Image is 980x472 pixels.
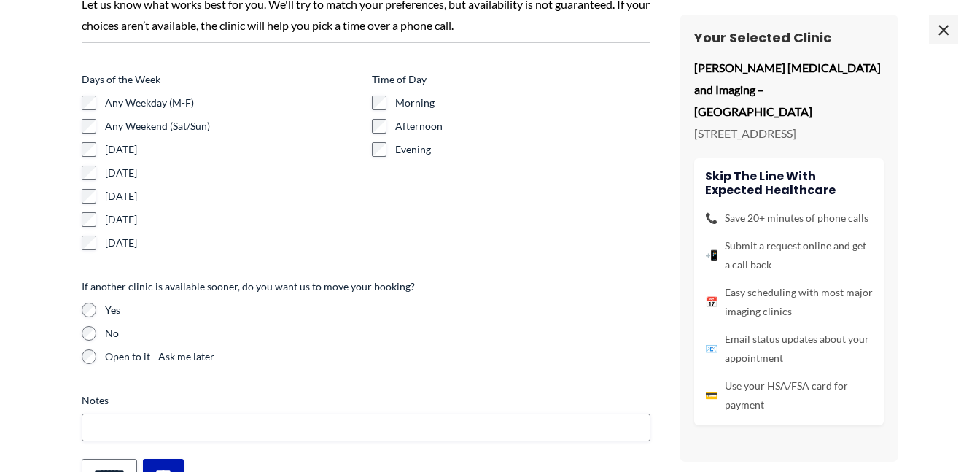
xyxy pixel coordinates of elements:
[105,119,360,134] label: Any Weekend (Sat/Sun)
[395,142,650,157] label: Evening
[705,169,873,197] h4: Skip the line with Expected Healthcare
[705,236,873,274] li: Submit a request online and get a call back
[705,246,717,265] span: 📲
[694,29,884,46] h3: Your Selected Clinic
[705,339,717,358] span: 📧
[105,189,360,204] label: [DATE]
[395,119,650,134] label: Afternoon
[705,283,873,321] li: Easy scheduling with most major imaging clinics
[395,96,650,110] label: Morning
[105,236,360,250] label: [DATE]
[105,166,360,180] label: [DATE]
[705,330,873,368] li: Email status updates about your appointment
[105,96,360,110] label: Any Weekday (M-F)
[705,293,717,312] span: 📅
[705,386,717,405] span: 💳
[372,72,427,87] legend: Time of Day
[105,212,360,227] label: [DATE]
[82,393,650,408] label: Notes
[105,349,650,364] label: Open to it - Ask me later
[694,123,884,144] p: [STREET_ADDRESS]
[82,279,415,294] legend: If another clinic is available sooner, do you want us to move your booking?
[705,376,873,414] li: Use your HSA/FSA card for payment
[82,72,160,87] legend: Days of the Week
[929,15,958,44] span: ×
[105,303,650,317] label: Yes
[105,142,360,157] label: [DATE]
[105,326,650,341] label: No
[705,209,873,228] li: Save 20+ minutes of phone calls
[694,57,884,122] p: [PERSON_NAME] [MEDICAL_DATA] and Imaging – [GEOGRAPHIC_DATA]
[705,209,717,228] span: 📞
